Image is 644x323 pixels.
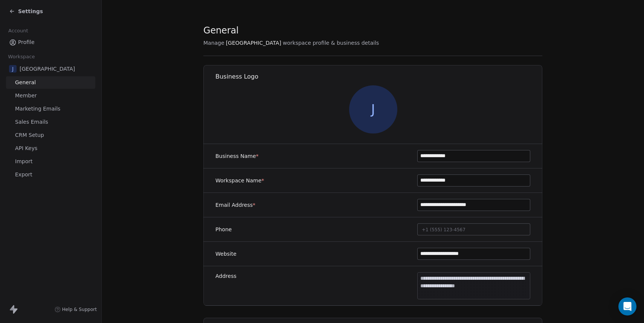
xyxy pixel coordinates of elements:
[6,89,95,102] a: Member
[417,223,530,235] button: +1 (555) 123-4567
[18,38,35,46] span: Profile
[5,51,38,62] span: Workspace
[62,306,97,312] span: Help & Support
[618,297,636,315] div: Open Intercom Messenger
[215,177,264,184] label: Workspace Name
[15,79,36,86] span: General
[226,39,281,47] span: [GEOGRAPHIC_DATA]
[215,152,259,160] label: Business Name
[215,201,255,209] label: Email Address
[215,272,237,280] label: Address
[15,105,60,113] span: Marketing Emails
[203,39,224,47] span: Manage
[6,168,95,181] a: Export
[6,142,95,155] a: API Keys
[5,25,31,36] span: Account
[203,25,239,36] span: General
[422,227,465,232] span: +1 (555) 123-4567
[215,73,543,81] h1: Business Logo
[6,129,95,141] a: CRM Setup
[15,118,48,126] span: Sales Emails
[6,76,95,89] a: General
[15,92,37,100] span: Member
[283,39,379,47] span: workspace profile & business details
[6,155,95,168] a: Import
[6,36,95,49] a: Profile
[15,171,32,179] span: Export
[6,116,95,128] a: Sales Emails
[215,250,237,258] label: Website
[20,65,75,73] span: [GEOGRAPHIC_DATA]
[15,158,32,165] span: Import
[6,103,95,115] a: Marketing Emails
[15,144,37,152] span: API Keys
[15,131,44,139] span: CRM Setup
[55,306,97,312] a: Help & Support
[9,8,43,15] a: Settings
[9,65,17,73] span: J
[215,226,232,233] label: Phone
[18,8,43,15] span: Settings
[349,85,397,133] span: J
